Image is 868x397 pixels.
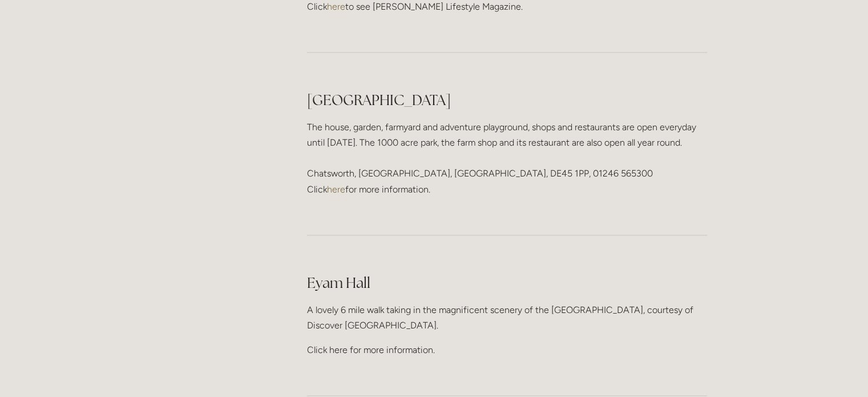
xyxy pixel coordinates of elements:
h2: [GEOGRAPHIC_DATA] [307,90,707,110]
a: here [327,1,345,12]
p: A lovely 6 mile walk taking in the magnificent scenery of the [GEOGRAPHIC_DATA], courtesy of Disc... [307,302,707,333]
p: Click here for more information. [307,342,707,358]
p: The house, garden, farmyard and adventure playground, shops and restaurants are open everyday unt... [307,119,707,197]
h2: Eyam Hall [307,273,707,293]
a: here [327,184,345,195]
